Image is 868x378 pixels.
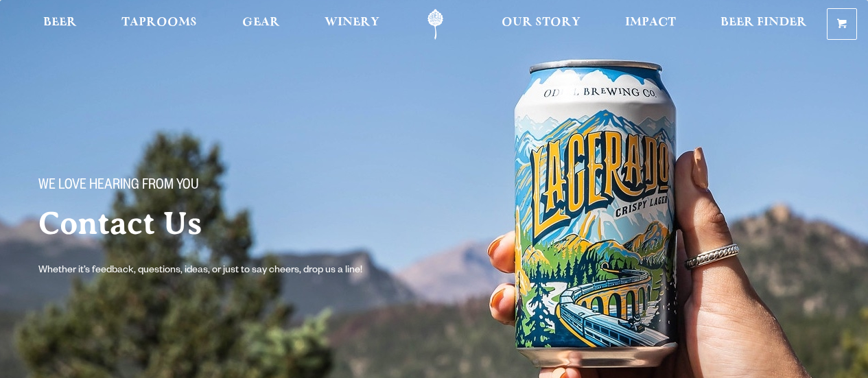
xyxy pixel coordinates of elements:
[712,9,816,40] a: Beer Finder
[410,9,461,40] a: Odell Home
[316,9,388,40] a: Winery
[493,9,589,40] a: Our Story
[38,206,467,241] h2: Contact Us
[616,9,685,40] a: Impact
[625,17,676,28] span: Impact
[113,9,206,40] a: Taprooms
[242,17,280,28] span: Gear
[43,17,77,28] span: Beer
[720,17,807,28] span: Beer Finder
[121,17,197,28] span: Taprooms
[233,9,289,40] a: Gear
[38,263,390,279] p: Whether it’s feedback, questions, ideas, or just to say cheers, drop us a line!
[325,17,379,28] span: Winery
[34,9,86,40] a: Beer
[502,17,580,28] span: Our Story
[38,178,199,196] span: We love hearing from you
